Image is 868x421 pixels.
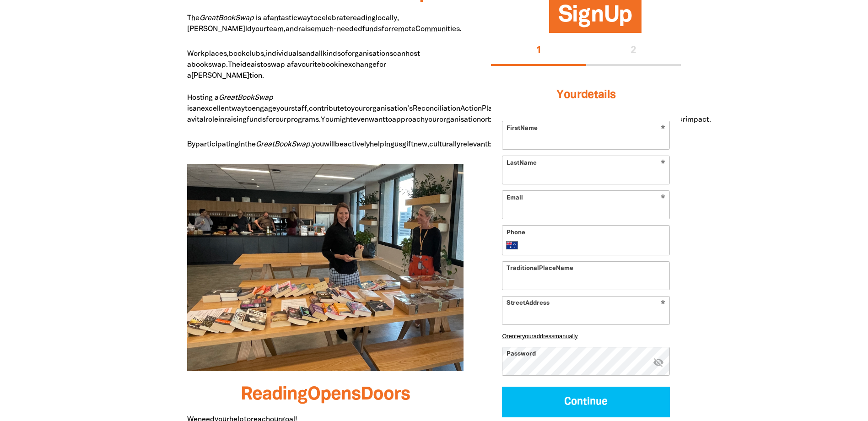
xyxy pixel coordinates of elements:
[338,62,340,68] bbb: i
[369,117,378,123] bbb: wa
[302,51,310,57] bbb: an
[187,95,203,101] bbb: Host
[402,141,408,148] bbb: gi
[309,106,327,112] bbb: contr
[187,141,192,148] bbb: B
[323,51,333,57] bbb: kin
[218,117,220,123] bbb: i
[286,117,302,123] bbb: prog
[460,106,472,112] bbb: Act
[187,15,462,32] span: s a stic y o rate ing lly, ld ur am, d se ch- ded ds r ote ities.
[405,51,414,57] bbb: ho
[187,15,195,22] bbb: Th
[297,15,307,22] bbb: wa
[350,15,366,22] bbb: read
[370,141,384,148] bbb: help
[187,51,420,79] span: laces, ok bs, duals d l ds f ations n st a ok ap. e ea s o ap a rite ok n ange r a tion.
[255,62,257,68] bbb: i
[191,117,199,123] bbb: vit
[413,106,440,112] bbb: Reconci
[509,332,517,339] bbb: ent
[534,332,545,339] bbb: addr
[558,5,633,33] span: gn p
[366,106,387,112] bbb: organi
[502,386,670,417] button: Continue
[307,386,341,403] bbb: Ope
[321,117,329,123] bbb: Yo
[241,386,410,403] span: ing ns rs
[415,26,446,32] bbb: Commun
[554,332,569,339] bbb: manu
[229,51,237,57] bbb: bo
[187,26,245,32] bbb: [PERSON_NAME]
[266,51,284,57] bbb: indivi
[218,15,227,22] bbb: Bo
[522,332,528,339] bbb: yo
[276,106,284,112] bbb: yo
[391,26,404,32] bbb: rem
[219,95,231,101] bbb: Gre
[344,106,347,112] bbb: t
[558,5,578,26] bbb: Si
[245,141,252,148] bbb: th
[351,106,359,112] bbb: yo
[252,26,259,32] bbb: yo
[291,106,302,112] bbb: sta
[502,332,507,339] bbb: O
[247,117,258,123] bbb: fun
[266,26,273,32] bbb: te
[232,106,241,112] bbb: wa
[256,141,268,148] bbb: Gre
[564,397,587,406] bbb: Cont
[275,117,284,123] bbb: ou
[311,15,313,22] bbb: t
[256,15,258,22] bbb: i
[219,95,273,101] span: at ok ap
[246,51,256,57] bbb: clu
[266,117,273,123] bbb: fo
[187,141,256,148] span: y pating n e
[228,62,236,68] bbb: Th
[298,26,307,32] bbb: rai
[502,332,577,339] span: r er ur ess ally
[191,73,249,79] bbb: [PERSON_NAME]
[385,117,388,123] bbb: t
[653,356,664,367] i: Hide password
[187,51,209,57] bbb: Workp
[653,356,664,369] button: visibility_off
[353,117,361,123] bbb: ev
[291,141,302,148] bbb: Sw
[260,62,263,68] bbb: t
[240,62,247,68] bbb: id
[237,95,246,101] bbb: Bo
[460,141,473,148] bbb: rele
[556,90,570,100] bbb: Yo
[362,26,373,32] bbb: fun
[324,141,331,148] bbb: wi
[344,141,356,148] bbb: acti
[429,141,446,148] bbb: cultu
[191,62,200,68] bbb: bo
[439,117,460,123] bbb: organi
[312,141,320,148] bbb: yo
[205,117,212,123] bbb: ro
[315,26,325,32] bbb: mu
[252,106,264,112] bbb: eng
[199,15,211,22] bbb: Gre
[348,51,372,57] bbb: organis
[315,51,321,57] bbb: al
[187,106,189,112] bbb: i
[341,51,345,57] bbb: o
[199,15,254,22] span: at ok ap
[425,117,432,123] bbb: yo
[653,356,664,367] bbb: visib
[187,106,711,123] span: s n lent y o age ur ff, ibute o ur sation’s liation ion an, rt ations d ay a al le n ing ds r r r...
[256,141,310,148] span: at ok ap
[254,95,264,101] bbb: Sw
[376,15,390,22] bbb: loca
[502,332,670,339] button: Orenteryouraddressmanually
[208,62,217,68] bbb: sw
[394,141,399,148] bbb: u
[275,141,283,148] bbb: Bo
[187,95,219,101] span: ing a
